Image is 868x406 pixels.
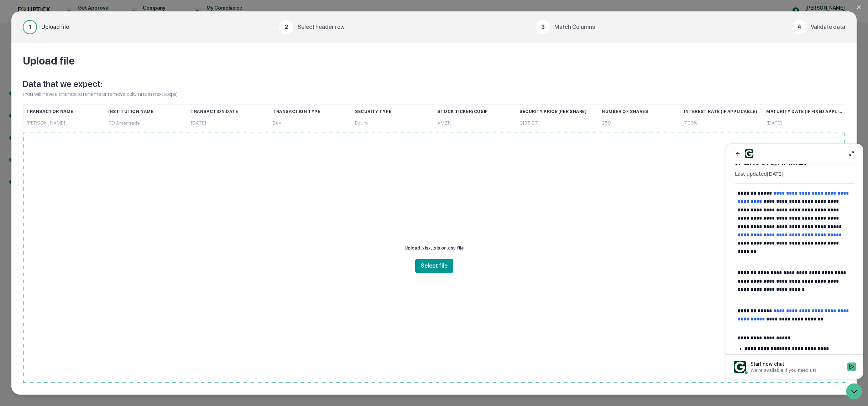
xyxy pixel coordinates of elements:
span: 1 [28,23,31,31]
div: Equity [355,117,432,129]
span: 2 [284,23,288,31]
span: 4 [798,23,801,31]
p: (You will have a chance to rename or remove columns in next steps) [23,90,845,98]
div: Buy [273,117,349,129]
div: Transaction Date [190,104,267,119]
iframe: Open customer support [845,382,864,402]
div: Institution Name [108,104,185,119]
p: Upload .xlsx, .xls or .csv file [404,243,464,253]
button: Select file [415,259,453,273]
div: Transactor Name [26,104,103,119]
span: Match Columns [554,23,595,31]
div: [DATE] [766,117,842,129]
div: Transaction Type [273,104,349,119]
div: 250 [602,117,678,129]
div: Stock Ticker/CUSIP [437,104,514,119]
div: Security Type [355,104,432,119]
div: $135.67 [519,117,596,129]
div: TD Ameritrade [108,117,185,129]
iframe: Customer support window [726,144,863,379]
p: Data that we expect: [23,78,845,90]
span: Validate data [811,23,845,31]
div: Security Price (Per Share) [519,104,596,119]
div: Maturity Date (If Fixed Applicable) [766,104,842,119]
span: Select header row [298,23,345,31]
div: 7.00% [684,117,760,129]
div: AMZN [437,117,514,129]
div: Interest Rate (If Applicable) [684,104,760,119]
div: Number of Shares [602,104,678,119]
div: [PERSON_NAME] [26,117,103,129]
span: 3 [541,23,545,31]
div: [DATE] [190,117,267,129]
span: Upload file [41,23,69,31]
h2: Upload file [23,54,845,67]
